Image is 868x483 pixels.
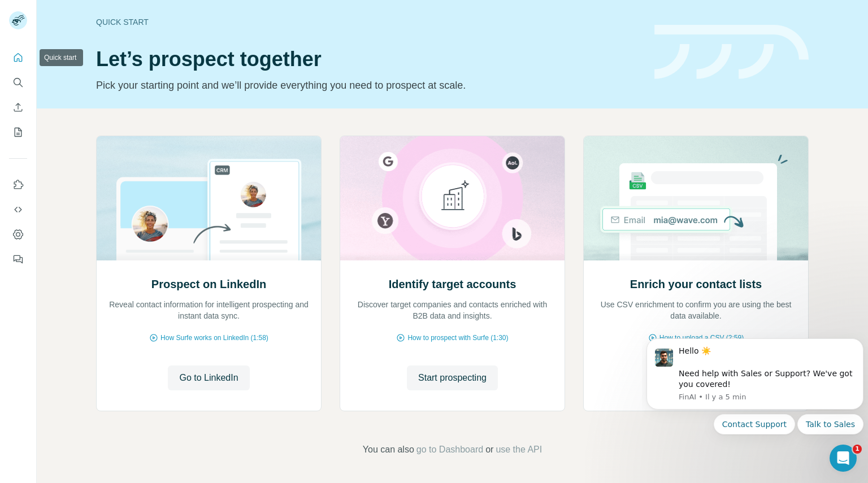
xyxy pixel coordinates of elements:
[642,325,868,477] iframe: Intercom notifications message
[9,175,27,195] button: Use Surfe on LinkedIn
[9,122,27,142] button: My lists
[9,97,27,118] button: Enrich CSV
[9,224,27,245] button: Dashboard
[416,443,483,456] button: go to Dashboard
[407,333,508,343] span: How to prospect with Surfe (1:30)
[96,136,322,260] img: Prospect on LinkedIn
[595,299,797,321] p: Use CSV enrichment to confirm you are using the best data available.
[9,47,27,68] button: Quick start
[96,77,641,93] p: Pick your starting point and we’ll provide everything you need to prospect at scale.
[418,371,487,385] span: Start prospecting
[9,249,27,269] button: Feedback
[630,276,762,292] h2: Enrich your contact lists
[583,136,809,260] img: Enrich your contact lists
[151,276,266,292] h2: Prospect on LinkedIn
[407,365,498,390] button: Start prospecting
[160,333,268,343] span: How Surfe works on LinkedIn (1:58)
[9,72,27,93] button: Search
[496,443,542,456] button: use the API
[96,48,641,71] h1: Let’s prospect together
[830,445,857,472] iframe: Intercom live chat
[485,443,493,456] span: or
[853,445,862,454] span: 1
[168,365,249,390] button: Go to LinkedIn
[351,299,553,321] p: Discover target companies and contacts enriched with B2B data and insights.
[363,443,414,456] span: You can also
[340,136,565,260] img: Identify target accounts
[9,199,27,220] button: Use Surfe API
[108,299,310,321] p: Reveal contact information for intelligent prospecting and instant data sync.
[389,276,517,292] h2: Identify target accounts
[179,371,238,385] span: Go to LinkedIn
[96,16,641,28] div: Quick start
[654,25,809,80] img: banner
